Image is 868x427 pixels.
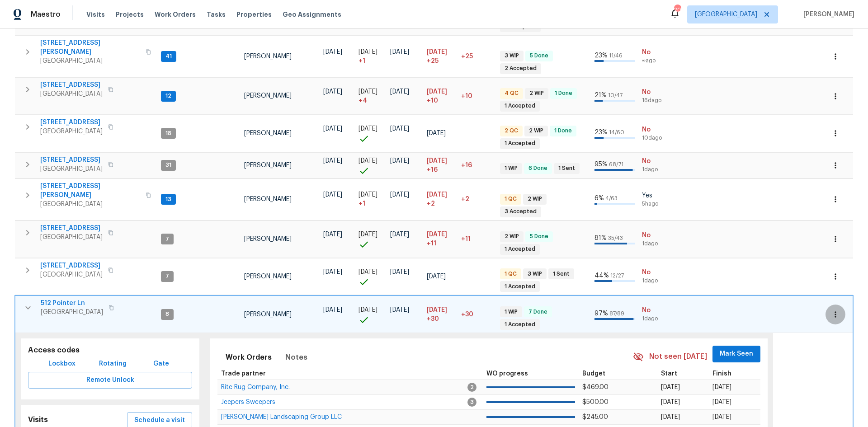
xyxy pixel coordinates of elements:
span: 21 % [594,92,607,99]
span: [DATE] [359,49,377,55]
a: Rite Rug Company, Inc. [221,385,290,390]
td: Project started on time [355,258,387,295]
td: 30 day(s) past target finish date [458,296,496,333]
span: [DATE] [359,307,377,313]
span: +10 [461,93,472,99]
span: [PERSON_NAME] [244,130,292,136]
span: Not seen [DATE] [649,352,707,362]
span: [GEOGRAPHIC_DATA] [40,164,103,174]
span: 97 % [594,310,608,317]
span: 87 / 89 [609,311,624,316]
span: [DATE] [661,384,680,390]
span: [PERSON_NAME] [244,236,292,242]
td: 10 day(s) past target finish date [458,78,496,115]
span: [DATE] [390,231,409,238]
span: [DATE] [390,307,409,313]
span: 2 WIP [524,195,546,203]
span: [STREET_ADDRESS][PERSON_NAME] [40,38,140,56]
span: [STREET_ADDRESS] [40,118,103,127]
span: +11 [427,239,436,248]
span: 1d ago [642,166,669,174]
span: [DATE] [661,414,680,420]
span: 1 WIP [501,308,521,316]
span: [DATE] [323,231,342,238]
span: Jeepers Sweepers [221,399,275,405]
span: 16d ago [642,97,669,104]
span: [DATE] [323,307,342,313]
span: Mark Seen [720,348,753,360]
span: [DATE] [427,89,447,95]
span: 1 Done [551,127,576,135]
span: [GEOGRAPHIC_DATA] [40,233,103,242]
span: [STREET_ADDRESS][PERSON_NAME] [40,182,140,200]
span: 6 Done [525,164,551,172]
span: 6 % [594,195,604,202]
span: 4 / 63 [605,196,618,201]
span: 7 [162,235,173,243]
span: + 1 [359,56,365,66]
span: No [642,48,669,57]
td: Scheduled to finish 25 day(s) late [423,36,458,77]
span: 10 / 47 [608,93,623,98]
span: [STREET_ADDRESS] [40,224,103,233]
span: 68 / 71 [609,162,623,167]
span: [DATE] [359,231,377,238]
span: 3 WIP [524,270,546,278]
span: 18 [162,130,175,137]
span: 1d ago [642,315,669,323]
td: 25 day(s) past target finish date [458,36,496,77]
span: 5 Done [526,233,552,240]
span: Notes [285,351,307,364]
td: Project started 1 days late [355,36,387,77]
span: [GEOGRAPHIC_DATA] [41,308,103,317]
span: Rite Rug Company, Inc. [221,384,290,390]
span: [STREET_ADDRESS] [40,261,103,270]
span: $245.00 [582,414,608,420]
td: Scheduled to finish 2 day(s) late [423,178,458,220]
span: 1d ago [642,277,669,285]
span: [DATE] [427,231,447,238]
span: No [642,125,669,134]
span: 2 WIP [526,89,547,97]
button: Remote Unlock [28,372,192,389]
span: [DATE] [323,158,342,164]
span: +16 [461,162,472,169]
span: 41 [162,52,175,60]
span: [DATE] [427,158,447,164]
span: 3 WIP [501,52,523,60]
span: [DATE] [427,307,447,313]
span: 95 % [594,161,608,168]
span: [DATE] [359,192,377,198]
span: Work Orders [155,10,196,19]
td: 2 day(s) past target finish date [458,178,496,220]
span: + 1 [359,199,365,208]
span: [DATE] [712,414,731,420]
span: [DATE] [390,89,409,95]
span: Yes [642,191,669,200]
h5: Access codes [28,346,192,355]
span: Lockbox [48,358,75,370]
span: [PERSON_NAME] [800,10,854,19]
span: [DATE] [359,89,377,95]
span: [DATE] [390,269,409,275]
span: [STREET_ADDRESS] [40,155,103,164]
button: Gate [147,356,176,372]
span: + 4 [359,96,367,105]
td: Project started on time [355,115,387,152]
span: 23 % [594,129,608,136]
span: 1 Sent [549,270,573,278]
span: Visits [86,10,105,19]
span: +16 [427,165,438,174]
span: 2 WIP [501,233,523,240]
button: Mark Seen [712,346,760,362]
span: 1 Sent [555,164,579,172]
span: [DATE] [390,158,409,164]
span: Tasks [207,11,226,18]
span: 1 Accepted [501,140,539,147]
span: 1 WIP [501,164,521,172]
span: 35 / 43 [608,235,623,241]
span: +10 [427,96,438,105]
td: Project started on time [355,221,387,258]
span: Geo Assignments [283,10,341,19]
span: 10d ago [642,134,669,142]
